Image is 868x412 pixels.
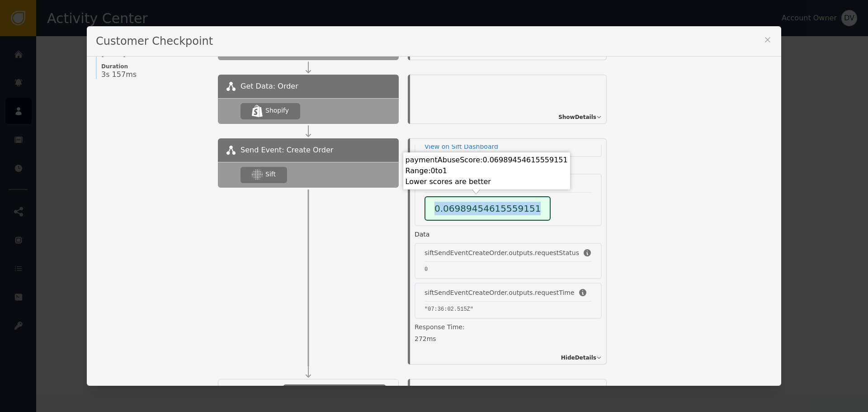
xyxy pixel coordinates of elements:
[406,155,568,166] div: paymentAbuseScore : 0.06989454615559151
[415,230,429,239] div: Data
[265,170,276,179] div: Sift
[415,322,602,334] div: Response Time:
[425,265,592,274] pre: 0
[425,248,579,258] div: siftSendEventCreateOrder.outputs.requestStatus
[406,166,568,176] div: Range: 0 to 1
[406,176,568,187] div: Lower scores are better
[101,70,137,79] span: 3s 157ms
[101,63,209,70] span: Duration
[425,142,592,152] a: View on Sift Dashboard
[265,106,289,115] div: Shopify
[425,305,592,313] pre: "07:36:02.515Z"
[558,113,596,121] span: Show Details
[415,334,602,344] div: 272 ms
[87,26,781,57] div: Customer Checkpoint
[241,145,333,156] span: Send Event: Create Order
[425,288,575,298] div: siftSendEventCreateOrder.outputs.requestTime
[241,81,298,92] span: Get Data: Order
[241,386,272,397] span: Decision
[425,196,551,221] div: 0.06989454615559151
[561,354,596,362] span: Hide Details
